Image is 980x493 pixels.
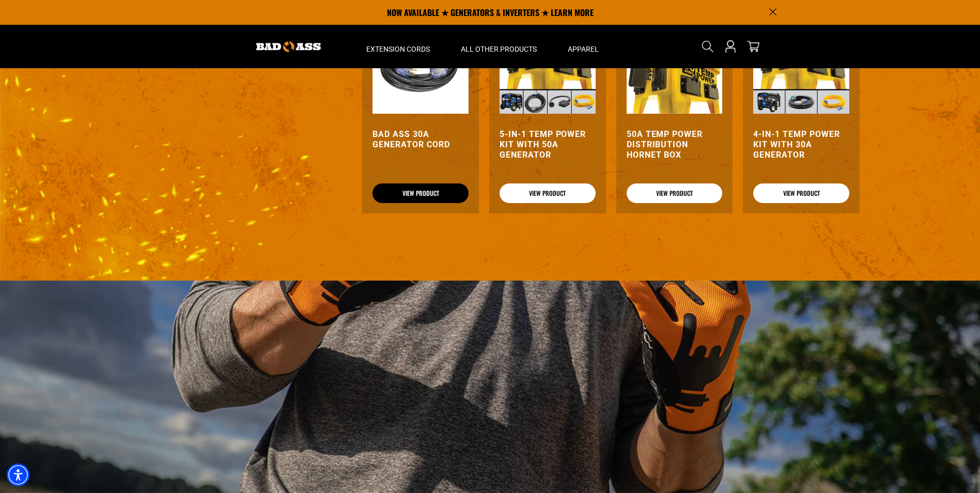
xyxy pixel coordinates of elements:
[568,44,599,54] span: Apparel
[372,129,469,150] a: Bad Ass 30A Generator Cord
[256,41,321,52] img: Bad Ass Extension Cords
[7,464,29,486] div: Accessibility Menu
[753,129,849,160] a: 4-in-1 Temp Power Kit with 30A Generator
[552,25,614,68] summary: Apparel
[745,40,761,53] a: cart
[445,25,552,68] summary: All Other Products
[366,44,430,54] span: Extension Cords
[461,44,537,54] span: All Other Products
[627,183,723,203] a: View Product
[699,38,716,55] summary: Search
[372,183,469,203] a: View Product
[351,25,445,68] summary: Extension Cords
[500,183,596,203] a: View Product
[627,129,723,160] a: 50A Temp Power Distribution Hornet Box
[722,25,739,68] a: Open this option
[500,129,596,160] a: 5-in-1 Temp Power Kit with 50A Generator
[753,183,849,203] a: View Product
